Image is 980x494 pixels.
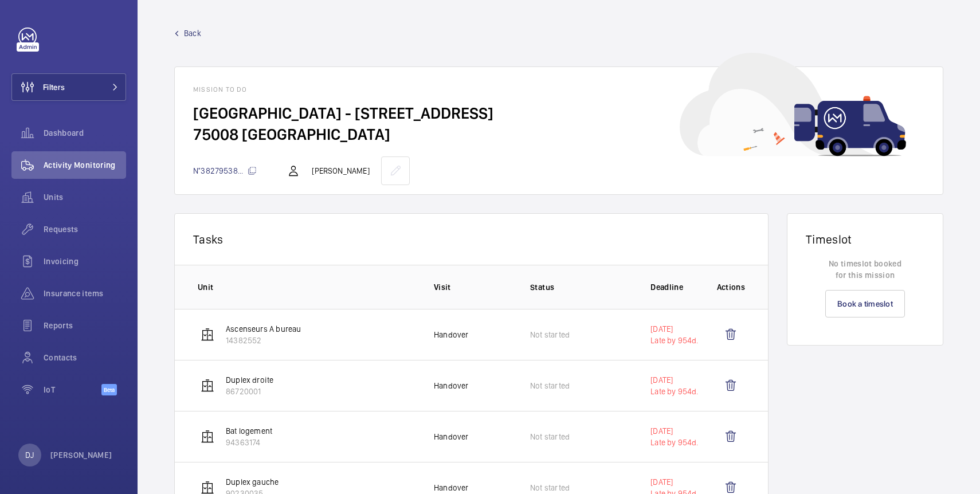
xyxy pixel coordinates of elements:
[193,166,257,175] span: N°38279538...
[650,323,698,335] p: [DATE]
[680,53,906,156] img: car delivery
[44,256,126,267] span: Invoicing
[650,281,698,293] p: Deadline
[44,352,126,363] span: Contacts
[226,374,273,386] p: Duplex droite
[226,386,273,397] p: 86720001
[50,449,112,461] p: [PERSON_NAME]
[201,328,214,342] img: elevator.svg
[44,191,126,203] span: Units
[650,437,698,448] p: Late by 954d.
[226,335,301,346] p: 14382552
[11,73,126,101] button: Filters
[650,374,698,386] p: [DATE]
[201,379,214,393] img: elevator.svg
[717,281,745,293] p: Actions
[201,430,214,444] img: elevator.svg
[44,288,126,299] span: Insurance items
[193,124,924,145] h2: 75008 [GEOGRAPHIC_DATA]
[44,127,126,139] span: Dashboard
[530,329,570,340] p: Not started
[530,281,632,293] p: Status
[312,165,369,177] p: [PERSON_NAME]
[193,103,924,124] h2: [GEOGRAPHIC_DATA] - [STREET_ADDRESS]
[226,323,301,335] p: Ascenseurs A bureau
[650,335,698,346] p: Late by 954d.
[226,425,272,437] p: Bat logement
[44,320,126,331] span: Reports
[434,431,468,442] p: Handover
[825,290,905,317] a: Book a timeslot
[434,380,468,391] p: Handover
[193,85,924,93] h1: Mission to do
[434,281,512,293] p: Visit
[43,81,65,93] span: Filters
[434,329,468,340] p: Handover
[101,384,117,395] span: Beta
[530,431,570,442] p: Not started
[193,232,750,246] p: Tasks
[530,482,570,493] p: Not started
[806,232,924,246] h1: Timeslot
[25,449,34,461] p: DJ
[650,425,698,437] p: [DATE]
[226,437,272,448] p: 94363174
[806,258,924,281] p: No timeslot booked for this mission
[44,384,101,395] span: IoT
[650,386,698,397] p: Late by 954d.
[44,224,126,235] span: Requests
[530,380,570,391] p: Not started
[198,281,415,293] p: Unit
[434,482,468,493] p: Handover
[226,476,279,488] p: Duplex gauche
[650,476,698,488] p: [DATE]
[184,28,201,39] span: Back
[44,159,126,171] span: Activity Monitoring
